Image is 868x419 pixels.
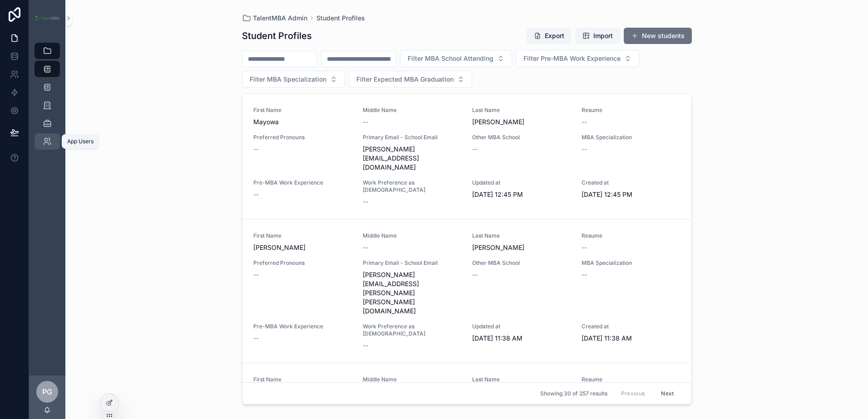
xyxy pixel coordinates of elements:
span: [DATE] 11:38 AM [582,334,680,343]
span: Resume [582,232,680,239]
a: First NameMayowaMiddle Name--Last Name[PERSON_NAME]Resume--Preferred Pronouns--Primary Email - Sc... [242,94,691,219]
span: [DATE] 12:45 PM [472,190,571,199]
button: New students [624,28,692,44]
span: [PERSON_NAME] [472,243,571,252]
span: Primary Email - School Email [363,259,461,267]
span: -- [582,270,587,279]
h1: Student Profiles [242,29,312,42]
a: Student Profiles [316,14,365,23]
span: Filter Pre-MBA Work Experience [523,54,621,63]
span: Work Preference as [DEMOGRAPHIC_DATA] [363,323,461,337]
span: [DATE] 12:45 PM [582,190,680,199]
span: Filter Expected MBA Graduation [356,75,454,84]
div: App Users [67,138,94,145]
button: Select Button [349,71,472,88]
span: Showing 30 of 257 results [540,390,607,397]
span: Created at [582,323,680,330]
span: [PERSON_NAME] [253,243,352,252]
button: Select Button [242,71,345,88]
span: [PERSON_NAME][EMAIL_ADDRESS][DOMAIN_NAME] [363,145,461,172]
span: PG [42,386,52,397]
span: Middle Name [363,232,461,239]
span: [PERSON_NAME][EMAIL_ADDRESS][PERSON_NAME][PERSON_NAME][DOMAIN_NAME] [363,270,461,316]
span: Middle Name [363,376,461,383]
img: App logo [35,16,60,20]
button: Select Button [516,50,639,67]
span: Updated at [472,179,571,186]
span: -- [253,145,259,154]
span: [PERSON_NAME] [472,117,571,127]
span: Preferred Pronouns [253,259,352,267]
span: -- [582,117,587,127]
span: -- [472,270,478,279]
span: -- [363,117,368,127]
button: Select Button [400,50,512,67]
span: Resume [582,376,680,383]
span: MBA Specialization [582,134,680,141]
span: Other MBA School [472,259,571,267]
span: Filter MBA Specialization [250,75,326,84]
span: -- [363,243,368,252]
div: scrollable content [29,36,65,161]
span: -- [582,243,587,252]
span: Last Name [472,232,571,239]
span: First Name [253,107,352,114]
span: -- [253,190,259,199]
span: First Name [253,232,352,239]
button: Export [527,28,572,44]
span: Filter MBA School Attending [408,54,493,63]
span: Middle Name [363,107,461,114]
span: Work Preference as [DEMOGRAPHIC_DATA] [363,179,461,194]
span: -- [363,341,368,350]
span: Updated at [472,323,571,330]
span: Last Name [472,107,571,114]
span: First Name [253,376,352,383]
span: Mayowa [253,117,352,127]
a: First Name[PERSON_NAME]Middle Name--Last Name[PERSON_NAME]Resume--Preferred Pronouns--Primary Ema... [242,219,691,363]
span: -- [253,270,259,279]
span: Last Name [472,376,571,383]
span: Pre-MBA Work Experience [253,179,352,186]
span: Preferred Pronouns [253,134,352,141]
span: -- [472,145,478,154]
a: TalentMBA Admin [242,14,307,23]
span: Primary Email - School Email [363,134,461,141]
button: Next [655,386,680,400]
span: [DATE] 11:38 AM [472,334,571,343]
span: -- [253,334,259,343]
span: -- [363,197,368,206]
span: Pre-MBA Work Experience [253,323,352,330]
span: -- [582,145,587,154]
span: TalentMBA Admin [253,14,307,23]
button: Import [575,28,620,44]
span: Resume [582,107,680,114]
span: Other MBA School [472,134,571,141]
span: MBA Specialization [582,259,680,267]
span: Created at [582,179,680,186]
span: Import [593,31,613,40]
